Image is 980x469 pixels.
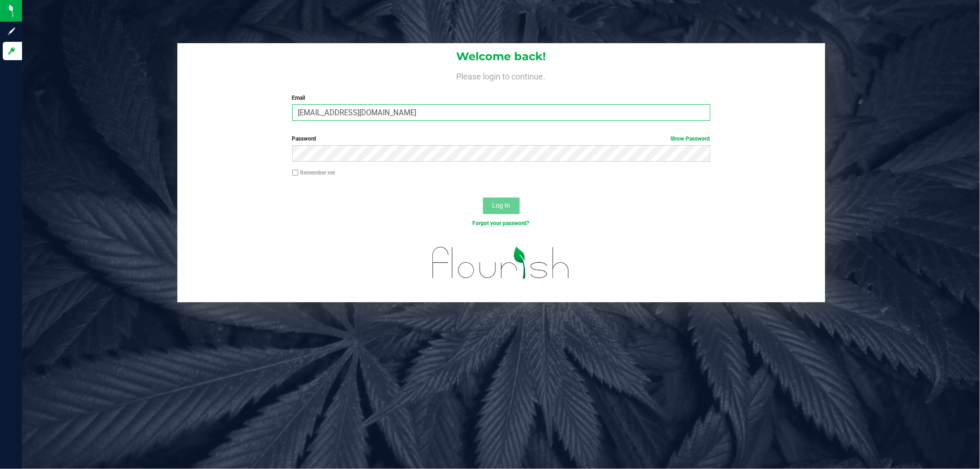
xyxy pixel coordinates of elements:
[7,27,16,36] inline-svg: Sign up
[492,202,510,209] span: Log In
[473,220,530,226] a: Forgot your password?
[292,170,299,176] input: Remember me
[483,198,520,214] button: Log In
[177,51,825,62] h1: Welcome back!
[420,237,582,289] img: flourish_logo.svg
[292,169,335,177] label: Remember me
[177,70,825,81] h4: Please login to continue.
[7,46,16,56] inline-svg: Log in
[671,136,710,142] a: Show Password
[292,94,710,102] label: Email
[292,136,317,142] span: Password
